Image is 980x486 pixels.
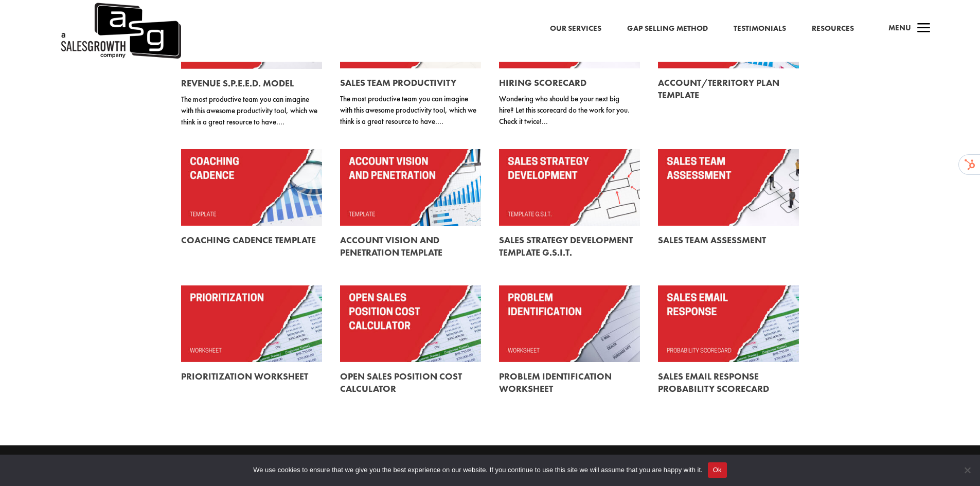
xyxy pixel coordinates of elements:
span: We use cookies to ensure that we give you the best experience on our website. If you continue to ... [253,465,702,475]
a: Resources [812,22,854,35]
button: Ok [708,462,727,478]
a: Gap Selling Method [627,22,708,35]
span: Menu [888,23,911,33]
a: Our Services [550,22,601,35]
a: Testimonials [734,22,786,35]
span: a [914,19,934,39]
span: No [962,465,972,475]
